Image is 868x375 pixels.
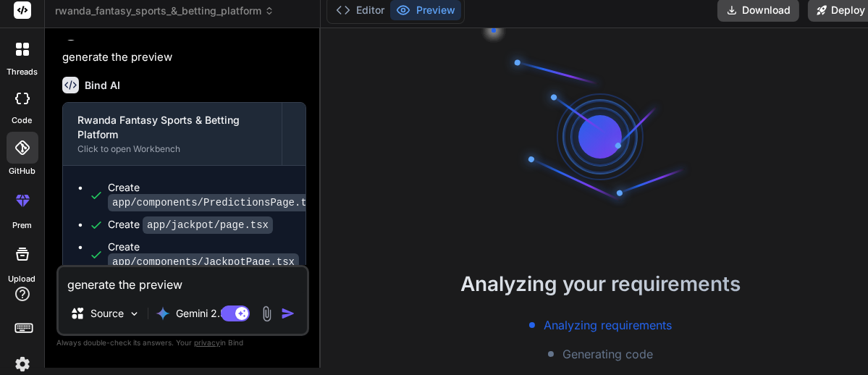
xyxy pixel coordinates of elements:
span: Generating code [562,345,653,363]
div: Create [108,240,299,269]
code: app/components/PredictionsPage.tsx [108,194,324,211]
p: Source [90,306,124,321]
label: threads [7,66,38,78]
code: app/jackpot/page.tsx [143,216,273,234]
img: Pick Models [128,308,140,320]
p: Gemini 2.5.. [176,306,232,321]
img: icon [281,306,295,321]
div: Create [108,217,273,232]
label: GitHub [9,165,35,177]
div: Rwanda Fantasy Sports & Betting Platform [77,113,267,142]
h6: Bind AI [85,78,120,93]
label: Upload [9,273,36,285]
p: Always double-check its answers. Your in Bind [56,336,309,350]
label: code [12,114,33,127]
div: Click to open Workbench [77,143,267,155]
span: privacy [194,338,220,347]
label: prem [12,219,32,232]
img: attachment [258,306,275,322]
p: generate the preview [62,49,306,66]
code: app/components/JackpotPage.tsx [108,253,299,271]
span: rwanda_fantasy_sports_&_betting_platform [55,4,274,18]
span: Analyzing requirements [544,316,672,334]
button: Rwanda Fantasy Sports & Betting PlatformClick to open Workbench [63,103,282,165]
div: Create [108,180,324,210]
img: Gemini 2.5 flash [156,306,170,321]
